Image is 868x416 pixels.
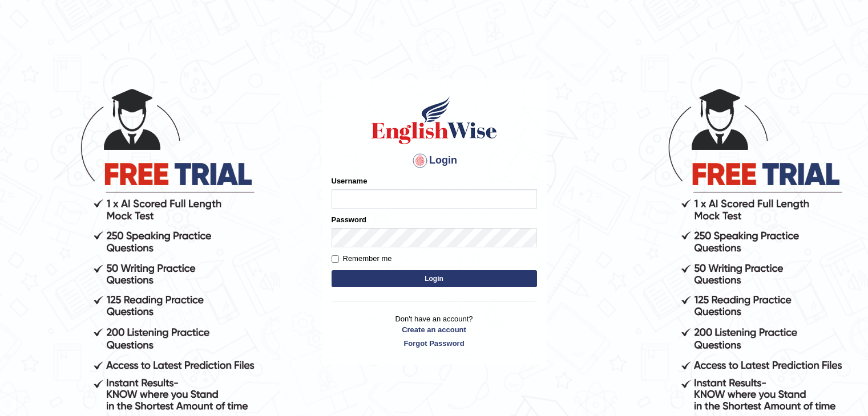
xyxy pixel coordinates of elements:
label: Password [332,214,366,225]
button: Login [332,270,537,287]
input: Remember me [332,255,339,263]
a: Forgot Password [332,338,537,349]
h4: Login [332,152,537,170]
label: Username [332,176,368,186]
p: Don't have an account? [332,313,537,349]
label: Remember me [332,253,392,264]
a: Create an account [332,324,537,335]
img: Logo of English Wise sign in for intelligent practice with AI [369,95,499,146]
